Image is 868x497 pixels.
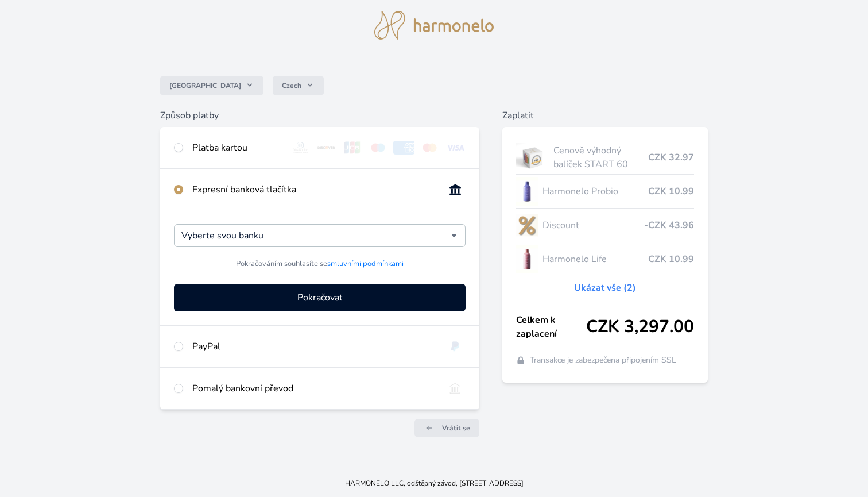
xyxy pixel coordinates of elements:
img: mc.svg [419,141,440,155]
span: Transakce je zabezpečena připojením SSL [530,355,676,366]
span: Czech [282,81,301,90]
span: Celkem k zaplacení [516,313,586,341]
div: Expresní banková tlačítka [192,183,436,197]
div: Vyberte svou banku [174,224,466,247]
img: diners.svg [290,141,311,155]
div: PayPal [192,340,436,353]
span: Harmonelo Life [542,252,648,266]
span: Pokračovat [297,291,343,305]
span: Cenově výhodný balíček START 60 [553,144,648,171]
button: [GEOGRAPHIC_DATA] [160,76,263,95]
img: discover.svg [316,141,337,155]
span: CZK 10.99 [648,184,694,198]
button: Czech [273,76,324,95]
button: Pokračovat [174,284,466,311]
span: Pokračováním souhlasíte se [236,259,404,269]
span: Discount [542,218,644,232]
span: [GEOGRAPHIC_DATA] [169,81,241,90]
img: logo.svg [374,11,494,40]
img: paypal.svg [445,340,466,353]
span: CZK 32.97 [648,151,694,164]
a: smluvními podmínkami [327,259,404,269]
img: maestro.svg [367,141,389,155]
img: jcb.svg [342,141,363,155]
a: Ukázat vše (2) [574,281,636,295]
img: bankTransfer_IBAN.svg [445,382,466,395]
img: discount-lo.png [516,211,538,240]
a: Vrátit se [414,419,479,437]
img: start.jpg [516,143,549,172]
img: onlineBanking_CZ.svg [445,183,466,197]
input: Hledat... [181,229,452,242]
span: CZK 3,297.00 [586,317,694,337]
span: -CZK 43.96 [644,218,694,232]
div: Pomalý bankovní převod [192,382,436,395]
h6: Zaplatit [502,109,708,122]
span: CZK 10.99 [648,252,694,266]
span: Harmonelo Probio [542,184,648,198]
img: visa.svg [445,141,466,155]
h6: Způsob platby [160,109,480,122]
img: amex.svg [393,141,414,155]
img: CLEAN_LIFE_se_stinem_x-lo.jpg [516,245,538,273]
img: CLEAN_PROBIO_se_stinem_x-lo.jpg [516,177,538,206]
span: Vrátit se [442,423,470,433]
div: Platba kartou [192,141,281,155]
